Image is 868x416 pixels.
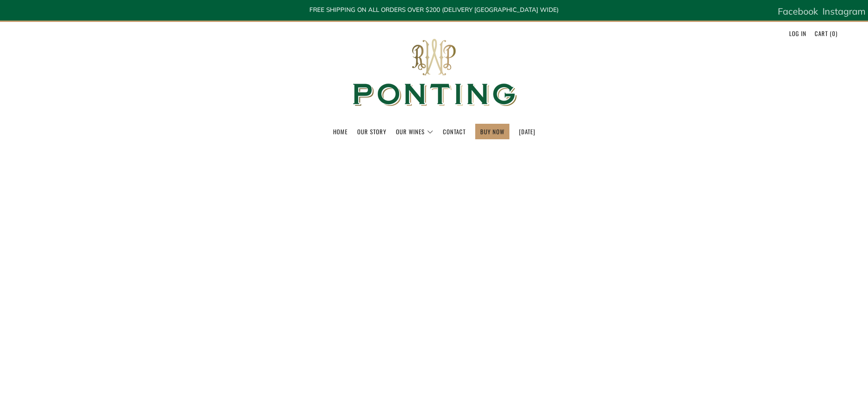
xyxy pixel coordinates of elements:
a: Facebook [778,2,818,21]
a: Cart (0) [815,26,837,41]
a: Log in [789,26,806,41]
a: BUY NOW [480,124,504,139]
a: Contact [443,124,466,139]
a: Instagram [822,2,866,21]
span: Facebook [778,5,818,17]
a: [DATE] [519,124,535,139]
a: Our Wines [396,124,433,139]
a: Home [333,124,348,139]
span: 0 [832,29,836,38]
a: Our Story [357,124,386,139]
img: Ponting Wines [343,22,525,124]
span: Instagram [822,5,866,17]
